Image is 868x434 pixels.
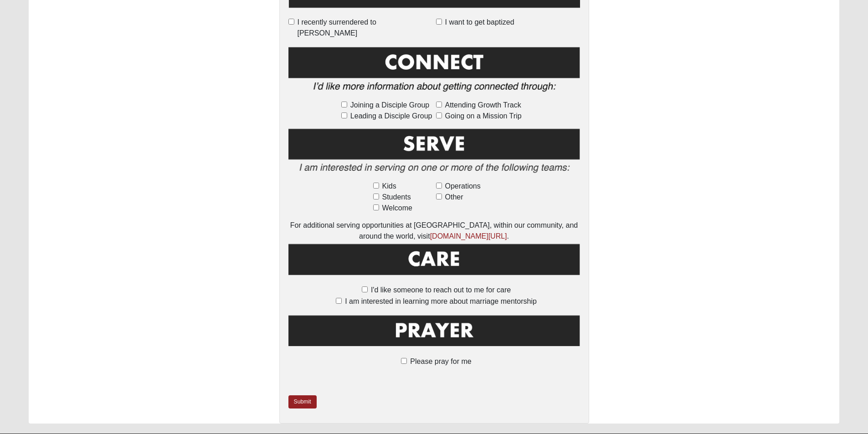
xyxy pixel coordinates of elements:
span: Joining a Disciple Group [350,100,429,111]
span: Students [382,192,411,203]
span: I recently surrendered to [PERSON_NAME] [298,17,432,39]
span: Going on a Mission Trip [445,111,522,122]
input: Joining a Disciple Group [341,102,347,107]
input: I want to get baptized [436,19,442,25]
input: Operations [436,183,442,189]
a: [DOMAIN_NAME][URL] [430,232,507,240]
input: Attending Growth Track [436,102,442,107]
input: Welcome [373,204,379,210]
input: Please pray for me [401,358,407,364]
span: Leading a Disciple Group [350,111,432,122]
input: I am interested in learning more about marriage mentorship [336,298,342,304]
span: Operations [445,181,481,192]
span: Please pray for me [410,357,471,365]
img: Prayer.png [288,313,580,354]
span: Welcome [382,203,412,214]
span: I'd like someone to reach out to me for care [371,286,511,294]
span: Kids [382,181,396,192]
a: Submit [288,395,317,408]
img: Serve2.png [288,127,580,179]
input: Kids [373,183,379,189]
span: Attending Growth Track [445,100,521,111]
input: I recently surrendered to [PERSON_NAME] [288,19,294,25]
img: Care.png [288,242,580,283]
div: For additional serving opportunities at [GEOGRAPHIC_DATA], within our community, and around the w... [288,220,580,242]
input: Students [373,194,379,199]
span: Other [445,192,463,203]
span: I am interested in learning more about marriage mentorship [345,297,537,305]
span: I want to get baptized [445,17,514,28]
input: I'd like someone to reach out to me for care [362,286,368,292]
input: Other [436,194,442,199]
input: Going on a Mission Trip [436,112,442,118]
img: Connect.png [288,45,580,98]
input: Leading a Disciple Group [341,112,347,118]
